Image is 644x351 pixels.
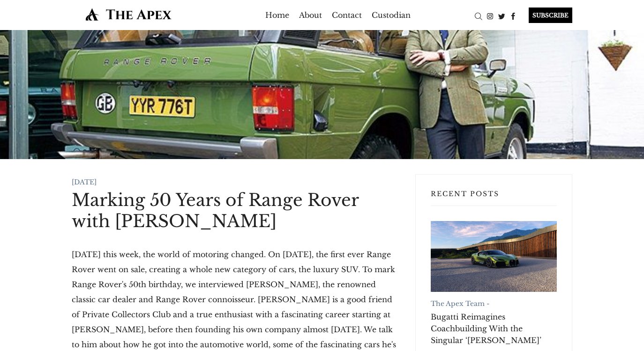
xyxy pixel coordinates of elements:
a: Custodian [372,8,411,23]
a: About [299,8,322,23]
a: Contact [332,8,362,23]
a: SUBSCRIBE [519,8,572,23]
h3: Recent Posts [431,190,557,206]
a: Bugatti Reimagines Coachbuilding With the Singular ‘[PERSON_NAME]’ [431,311,557,346]
h1: Marking 50 Years of Range Rover with [PERSON_NAME] [72,190,400,232]
a: The Apex Team - [431,299,489,308]
div: SUBSCRIBE [529,8,572,23]
time: [DATE] [72,178,97,186]
a: Home [265,8,289,23]
a: Instagram [484,11,496,20]
a: Twitter [496,11,508,20]
a: Bugatti Reimagines Coachbuilding With the Singular ‘Brouillard’ [431,221,557,292]
img: The Apex by Custodian [72,8,186,21]
a: Search [472,11,484,20]
a: Facebook [508,11,519,20]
